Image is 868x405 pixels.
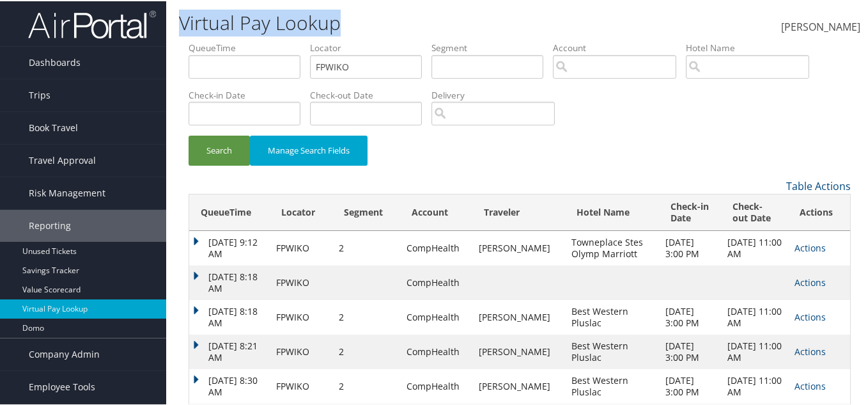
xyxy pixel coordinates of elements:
[270,230,332,264] td: FPWIKO
[659,230,721,264] td: [DATE] 3:00 PM
[332,230,400,264] td: 2
[270,333,332,368] td: FPWIKO
[189,193,270,230] th: QueueTime: activate to sort column descending
[270,264,332,299] td: FPWIKO
[189,134,250,164] button: Search
[332,299,400,333] td: 2
[400,264,472,299] td: CompHealth
[29,337,100,369] span: Company Admin
[472,193,565,230] th: Traveler: activate to sort column ascending
[189,88,310,100] label: Check-in Date
[721,333,788,368] td: [DATE] 11:00 AM
[565,333,659,368] td: Best Western Pluslac
[189,264,270,299] td: [DATE] 8:18 AM
[472,368,565,402] td: [PERSON_NAME]
[721,299,788,333] td: [DATE] 11:00 AM
[565,368,659,402] td: Best Western Pluslac
[189,299,270,333] td: [DATE] 8:18 AM
[794,379,826,391] a: Actions
[565,299,659,333] td: Best Western Pluslac
[189,368,270,402] td: [DATE] 8:30 AM
[553,40,686,53] label: Account
[310,40,431,53] label: Locator
[721,230,788,264] td: [DATE] 11:00 AM
[400,333,472,368] td: CompHealth
[472,299,565,333] td: [PERSON_NAME]
[721,368,788,402] td: [DATE] 11:00 AM
[794,275,826,287] a: Actions
[189,40,310,53] label: QueueTime
[29,143,96,175] span: Travel Approval
[400,299,472,333] td: CompHealth
[29,45,81,77] span: Dashboards
[29,370,95,402] span: Employee Tools
[28,8,156,38] img: airportal-logo.png
[29,111,78,143] span: Book Travel
[472,333,565,368] td: [PERSON_NAME]
[565,193,659,230] th: Hotel Name: activate to sort column ascending
[659,333,721,368] td: [DATE] 3:00 PM
[400,230,472,264] td: CompHealth
[400,193,472,230] th: Account: activate to sort column ascending
[29,78,50,110] span: Trips
[721,193,788,230] th: Check-out Date: activate to sort column ascending
[565,230,659,264] td: Towneplace Stes Olymp Marriott
[189,333,270,368] td: [DATE] 8:21 AM
[431,88,564,100] label: Delivery
[332,368,400,402] td: 2
[270,193,332,230] th: Locator: activate to sort column ascending
[686,40,819,53] label: Hotel Name
[332,193,400,230] th: Segment: activate to sort column ascending
[786,178,851,192] a: Table Actions
[270,299,332,333] td: FPWIKO
[794,344,826,356] a: Actions
[250,134,368,164] button: Manage Search Fields
[794,241,826,253] a: Actions
[400,368,472,402] td: CompHealth
[788,193,850,230] th: Actions
[431,40,553,53] label: Segment
[781,6,860,46] a: [PERSON_NAME]
[189,230,270,264] td: [DATE] 9:12 AM
[659,299,721,333] td: [DATE] 3:00 PM
[179,8,633,35] h1: Virtual Pay Lookup
[332,333,400,368] td: 2
[29,176,105,208] span: Risk Management
[659,193,721,230] th: Check-in Date: activate to sort column ascending
[472,230,565,264] td: [PERSON_NAME]
[310,88,431,100] label: Check-out Date
[659,368,721,402] td: [DATE] 3:00 PM
[29,209,71,241] span: Reporting
[270,368,332,402] td: FPWIKO
[794,310,826,322] a: Actions
[781,19,860,33] span: [PERSON_NAME]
